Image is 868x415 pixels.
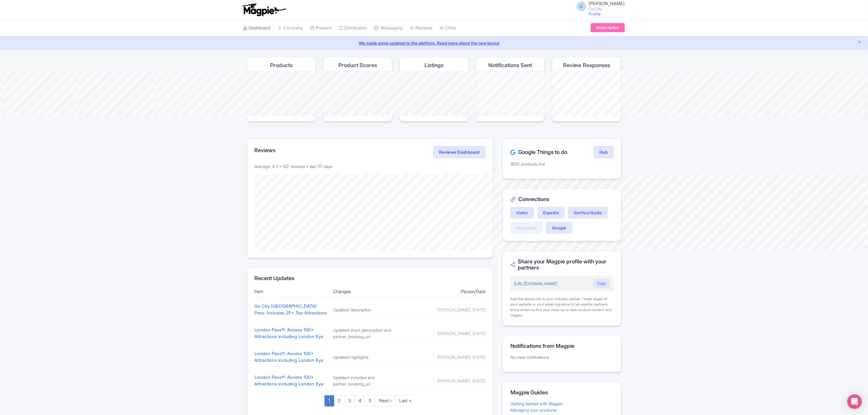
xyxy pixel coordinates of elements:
[334,395,345,406] a: 2
[847,394,862,409] div: Open Intercom Messenger
[333,288,407,295] div: Changes
[255,351,324,363] a: London Pass®: Access 100+ Attractions including London Eye
[412,307,485,313] div: [PERSON_NAME], [DATE]
[333,327,407,340] div: Updated short_description and partner_booking_url
[510,259,613,271] h2: Share your Magpie profile with your partners
[255,275,486,281] h2: Recent Updates
[538,207,565,218] a: Expedia
[338,62,377,68] h4: Product Scores
[412,288,485,295] div: Person/Date
[573,1,625,11] a: C [PERSON_NAME] Go City
[510,407,557,413] a: Managing your products
[255,288,328,295] div: Item
[310,20,332,36] a: Product
[4,40,864,46] a: We made some updates to the platform. Read more about the new layout
[510,343,613,349] h2: Notifications from Magpie
[270,62,293,68] h4: Products
[510,296,613,318] div: Add the above link to your industry partner / trade pages of your website or your email signature...
[395,395,415,406] a: Last »
[255,327,324,340] a: London Pass®: Access 100+ Attractions including London Eye
[589,11,601,16] a: Profile
[374,20,403,36] a: Messaging
[410,20,433,36] a: Reviews
[365,395,376,406] a: 5
[412,354,485,360] div: [PERSON_NAME], [DATE]
[333,374,407,387] div: Updated included and partner_booking_url
[510,354,613,360] p: No new notifications.
[514,281,558,286] a: [URL][DOMAIN_NAME]
[255,147,276,153] h2: Reviews
[510,222,543,234] a: Musement
[344,395,355,406] a: 3
[424,62,444,68] h4: Listings
[510,207,534,218] a: Viator
[324,395,334,406] a: 1
[243,20,271,36] a: Dashboard
[433,146,485,158] a: Reviews Dashboard
[510,149,567,155] h2: Google Things to do
[355,395,365,406] a: 4
[593,279,610,288] button: Copy
[240,3,287,16] img: logo-ab69f6fb50320c5b225c76a69d11143b.png
[255,163,486,170] p: Average: 4.3 • 122 reviews • last 117 days
[510,161,613,167] p: 1620 products live
[333,354,407,360] div: Updated highlights
[375,395,396,406] a: Next ›
[563,62,610,68] h4: Review Responses
[591,23,625,32] a: Subscription
[510,401,563,406] a: Getting started with Magpie
[568,207,608,218] a: GetYourGuide
[278,20,303,36] a: Company
[255,374,324,387] a: London Pass®: Access 100+ Attractions including London Eye
[594,146,613,158] a: Hub
[857,39,862,46] button: Close announcement
[255,303,327,316] a: Go City [GEOGRAPHIC_DATA] Pass: Includes 25+ Top Attractions
[589,7,625,11] small: Go City
[412,330,485,337] div: [PERSON_NAME], [DATE]
[339,20,367,36] a: Distribution
[589,1,625,6] span: [PERSON_NAME]
[577,2,586,11] span: C
[333,307,407,313] div: Updated description
[489,62,532,68] h4: Notifications Sent
[546,222,572,234] a: Google
[510,389,613,396] h2: Magpie Guides
[510,196,613,202] h2: Connections
[412,378,485,384] div: [PERSON_NAME], [DATE]
[440,20,457,36] a: Other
